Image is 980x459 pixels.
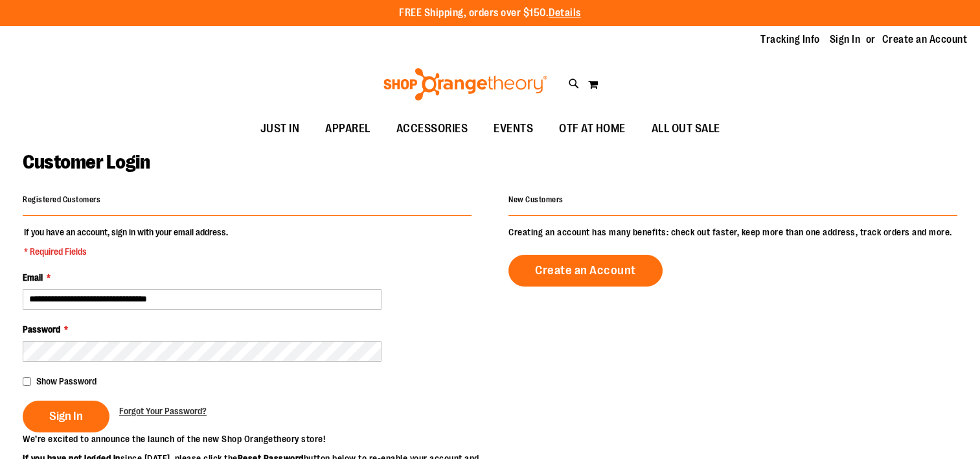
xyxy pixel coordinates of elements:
a: Tracking Info [760,32,820,47]
p: FREE Shipping, orders over $150. [399,6,581,21]
span: Create an Account [535,263,636,277]
legend: If you have an account, sign in with your email address. [23,226,229,258]
a: Sign In [830,32,861,47]
span: Show Password [36,376,97,386]
span: OTF AT HOME [559,114,626,143]
span: ACCESSORIES [396,114,468,143]
a: Details [549,7,581,19]
span: EVENTS [494,114,533,143]
a: Create an Account [882,32,968,47]
span: ALL OUT SALE [652,114,720,143]
strong: New Customers [508,195,564,204]
span: APPAREL [325,114,370,143]
span: JUST IN [260,114,300,143]
img: Shop Orangetheory [382,68,549,100]
button: Sign In [23,401,109,432]
a: Forgot Your Password? [119,405,207,418]
span: Customer Login [23,151,150,173]
p: Creating an account has many benefits: check out faster, keep more than one address, track orders... [508,226,957,239]
a: Create an Account [508,255,663,287]
span: Forgot Your Password? [119,406,207,416]
span: Password [23,324,60,335]
span: Email [23,272,43,283]
strong: Registered Customers [23,195,100,204]
span: Sign In [49,409,83,423]
p: We’re excited to announce the launch of the new Shop Orangetheory store! [23,432,490,445]
span: * Required Fields [24,245,228,258]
